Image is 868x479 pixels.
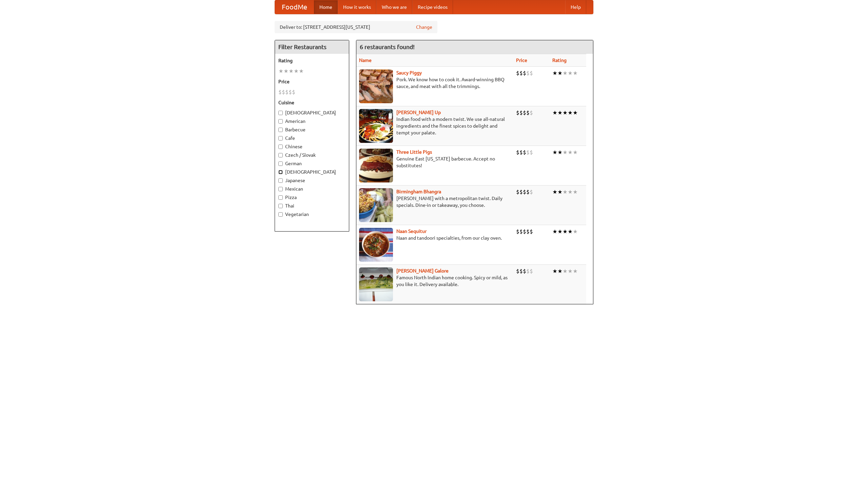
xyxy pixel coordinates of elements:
[530,69,533,77] li: $
[359,109,393,143] img: curryup.jpg
[278,57,346,64] h5: Rating
[557,188,563,196] li: ★
[359,76,511,90] p: Pork. We know how to cook it. Award-winning BBQ sauce, and meat with all the trimmings.
[523,69,526,77] li: $
[278,160,346,167] label: German
[396,268,449,274] a: [PERSON_NAME] Galore
[278,161,283,166] input: German
[552,69,557,77] li: ★
[278,169,346,175] label: [DEMOGRAPHIC_DATA]
[376,0,412,14] a: Who we are
[557,228,563,235] li: ★
[338,0,376,14] a: How it works
[359,188,393,222] img: bhangra.jpg
[396,228,427,234] a: Naan Sequitur
[526,228,530,235] li: $
[278,88,282,96] li: $
[359,267,393,301] img: currygalore.jpg
[523,109,526,116] li: $
[359,58,372,63] a: Name
[275,21,437,33] div: Deliver to: [STREET_ADDRESS][US_STATE]
[530,149,533,156] li: $
[285,88,289,96] li: $
[530,188,533,196] li: $
[283,67,289,75] li: ★
[359,69,393,103] img: saucy.jpg
[289,88,292,96] li: $
[299,67,304,75] li: ★
[526,149,530,156] li: $
[278,128,283,132] input: Barbecue
[396,110,441,115] a: [PERSON_NAME] Up
[573,188,578,196] li: ★
[278,178,283,183] input: Japanese
[278,126,346,133] label: Barbecue
[359,149,393,182] img: littlepigs.jpg
[568,228,573,235] li: ★
[278,186,346,192] label: Mexican
[563,267,568,275] li: ★
[278,135,346,141] label: Cafe
[516,188,519,196] li: $
[278,67,283,75] li: ★
[278,202,346,209] label: Thai
[359,116,511,136] p: Indian food with a modern twist. We use all-natural ingredients and the finest spices to delight ...
[563,228,568,235] li: ★
[278,78,346,85] h5: Price
[278,136,283,140] input: Cafe
[519,228,523,235] li: $
[278,153,283,157] input: Czech / Slovak
[516,109,519,116] li: $
[519,267,523,275] li: $
[552,228,557,235] li: ★
[278,170,283,174] input: [DEMOGRAPHIC_DATA]
[568,109,573,116] li: ★
[526,267,530,275] li: $
[278,111,283,115] input: [DEMOGRAPHIC_DATA]
[516,69,519,77] li: $
[294,67,299,75] li: ★
[530,228,533,235] li: $
[516,228,519,235] li: $
[516,149,519,156] li: $
[278,194,346,201] label: Pizza
[359,155,511,169] p: Genuine East [US_STATE] barbecue. Accept no substitutes!
[568,267,573,275] li: ★
[275,40,349,54] h4: Filter Restaurants
[552,109,557,116] li: ★
[278,99,346,106] h5: Cuisine
[563,188,568,196] li: ★
[516,58,527,63] a: Price
[278,195,283,200] input: Pizza
[519,69,523,77] li: $
[516,267,519,275] li: $
[278,145,283,149] input: Chinese
[523,188,526,196] li: $
[282,88,285,96] li: $
[412,0,453,14] a: Recipe videos
[359,195,511,209] p: [PERSON_NAME] with a metropolitan twist. Daily specials. Dine-in or takeaway, you choose.
[278,109,346,116] label: [DEMOGRAPHIC_DATA]
[278,152,346,158] label: Czech / Slovak
[573,149,578,156] li: ★
[523,267,526,275] li: $
[519,109,523,116] li: $
[523,228,526,235] li: $
[573,267,578,275] li: ★
[278,211,346,218] label: Vegetarian
[396,189,441,194] a: Birmingham Bhangra
[275,0,314,14] a: FoodMe
[526,188,530,196] li: $
[563,149,568,156] li: ★
[573,228,578,235] li: ★
[530,267,533,275] li: $
[278,118,346,125] label: American
[557,109,563,116] li: ★
[278,187,283,191] input: Mexican
[359,274,511,288] p: Famous North Indian home cooking. Spicy or mild, as you like it. Delivery available.
[359,235,511,241] p: Naan and tandoori specialties, from our clay oven.
[396,70,422,75] a: Saucy Piggy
